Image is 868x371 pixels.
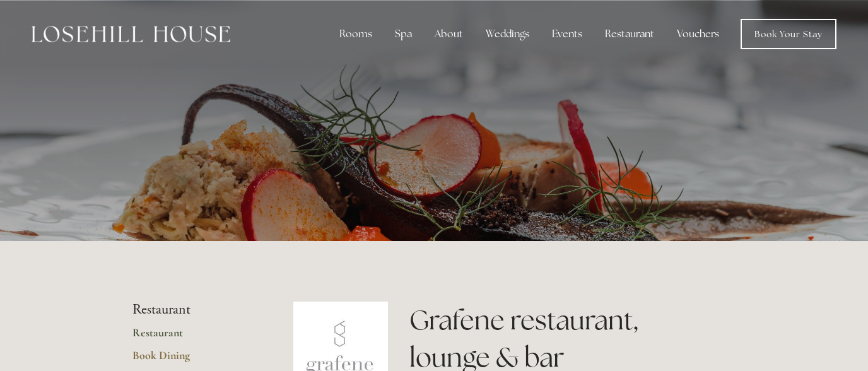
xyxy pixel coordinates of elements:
div: Events [542,21,592,47]
div: Restaurant [595,21,664,47]
div: Weddings [476,21,539,47]
a: Restaurant [132,326,253,348]
img: Losehill House [32,26,230,42]
div: Spa [385,21,422,47]
div: Rooms [329,21,382,47]
a: Book Dining [132,348,253,371]
a: Vouchers [667,21,729,47]
div: About [425,21,473,47]
a: Book Your Stay [741,19,836,49]
li: Restaurant [132,302,253,318]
